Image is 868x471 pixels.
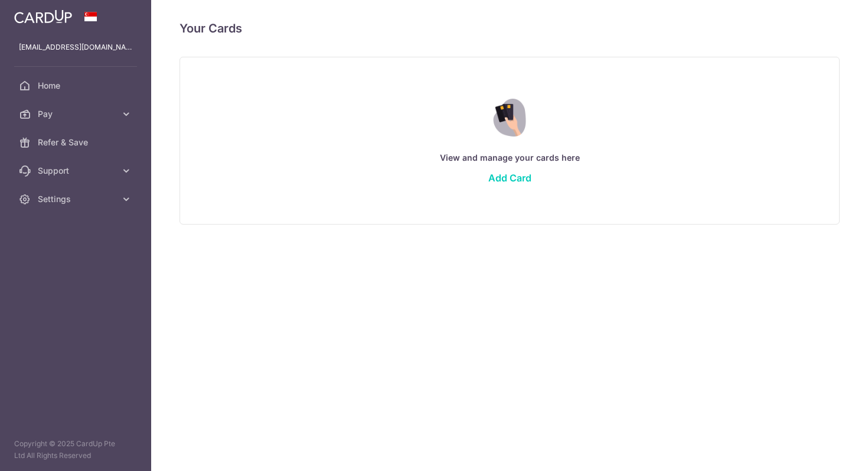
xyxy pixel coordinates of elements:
h4: Your Cards [180,19,242,38]
img: CardUp [14,9,72,24]
span: Help [105,8,129,19]
p: View and manage your cards here [204,151,815,165]
span: Support [38,165,116,177]
span: Settings [38,193,116,205]
a: Add Card [488,172,531,184]
span: Home [38,80,116,92]
span: Pay [38,108,116,120]
span: Refer & Save [38,137,116,148]
p: [EMAIL_ADDRESS][DOMAIN_NAME] [19,41,132,53]
img: Credit Card [484,99,534,137]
